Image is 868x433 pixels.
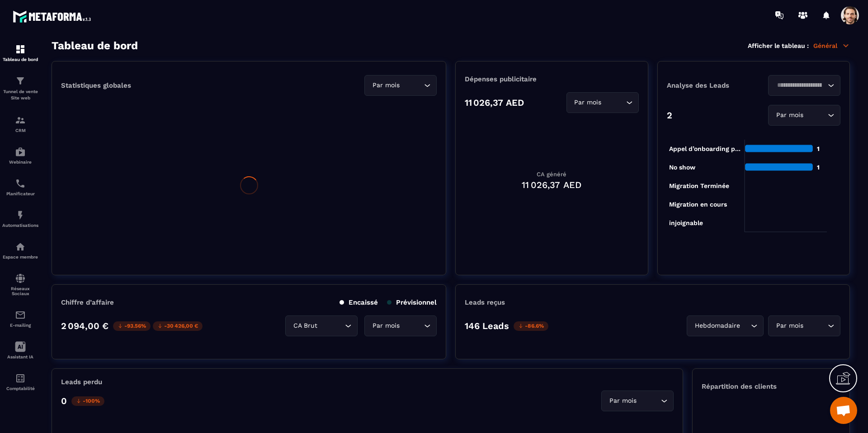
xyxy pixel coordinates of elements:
[465,298,505,306] p: Leads reçus
[15,178,26,189] img: scheduler
[387,298,437,306] p: Prévisionnel
[693,321,742,331] span: Hebdomadaire
[2,386,38,391] p: Comptabilité
[2,140,38,171] a: automationsautomationsWebinaire
[2,323,38,328] p: E-mailing
[364,75,437,96] div: Search for option
[2,334,38,366] a: Assistant IA
[2,160,38,165] p: Webinaire
[15,210,26,221] img: automations
[319,321,343,331] input: Search for option
[465,75,638,83] p: Dépenses publicitaire
[61,81,131,89] p: Statistiques globales
[2,223,38,228] p: Automatisations
[15,44,26,55] img: formation
[667,110,672,121] p: 2
[2,354,38,359] p: Assistant IA
[15,75,26,86] img: formation
[52,39,138,52] h3: Tableau de bord
[669,201,726,208] tspan: Migration en cours
[669,182,729,190] tspan: Migration Terminée
[805,110,826,120] input: Search for option
[15,115,26,126] img: formation
[2,254,38,259] p: Espace membre
[2,286,38,296] p: Réseaux Sociaux
[465,320,509,331] p: 146 Leads
[774,110,805,120] span: Par mois
[566,92,639,113] div: Search for option
[113,321,151,331] p: -93.56%
[601,391,674,411] div: Search for option
[2,203,38,235] a: automationsautomationsAutomatisations
[604,98,624,108] input: Search for option
[291,321,319,331] span: CA Brut
[340,298,378,306] p: Encaissé
[15,310,26,320] img: email
[2,108,38,140] a: formationformationCRM
[15,373,26,384] img: accountant
[15,241,26,252] img: automations
[667,81,754,89] p: Analyse des Leads
[153,321,203,331] p: -30 426,00 €
[2,89,38,101] p: Tunnel de vente Site web
[669,219,703,227] tspan: injoignable
[285,315,358,336] div: Search for option
[61,378,102,386] p: Leads perdu
[15,146,26,157] img: automations
[2,171,38,203] a: schedulerschedulerPlanificateur
[2,191,38,196] p: Planificateur
[768,75,840,96] div: Search for option
[774,80,826,90] input: Search for option
[687,315,764,336] div: Search for option
[13,8,94,25] img: logo
[768,105,840,126] div: Search for option
[607,396,638,406] span: Par mois
[2,303,38,334] a: emailemailE-mailing
[15,273,26,284] img: social-network
[748,42,809,49] p: Afficher le tableau :
[2,128,38,133] p: CRM
[669,145,740,153] tspan: Appel d’onboarding p...
[805,321,826,331] input: Search for option
[71,396,104,406] p: -100%
[514,321,548,331] p: -86.6%
[364,315,437,336] div: Search for option
[813,42,850,50] p: Général
[2,366,38,398] a: accountantaccountantComptabilité
[638,396,659,406] input: Search for option
[2,57,38,62] p: Tableau de bord
[2,235,38,266] a: automationsautomationsEspace membre
[830,397,857,424] div: Ouvrir le chat
[61,320,108,331] p: 2 094,00 €
[61,395,67,406] p: 0
[702,382,840,391] p: Répartition des clients
[401,321,422,331] input: Search for option
[370,321,401,331] span: Par mois
[669,164,695,171] tspan: No show
[2,37,38,69] a: formationformationTableau de bord
[742,321,749,331] input: Search for option
[2,69,38,108] a: formationformationTunnel de vente Site web
[2,266,38,303] a: social-networksocial-networkRéseaux Sociaux
[370,80,401,90] span: Par mois
[61,298,114,306] p: Chiffre d’affaire
[774,321,805,331] span: Par mois
[572,98,604,108] span: Par mois
[465,97,524,108] p: 11 026,37 AED
[401,80,422,90] input: Search for option
[768,315,840,336] div: Search for option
